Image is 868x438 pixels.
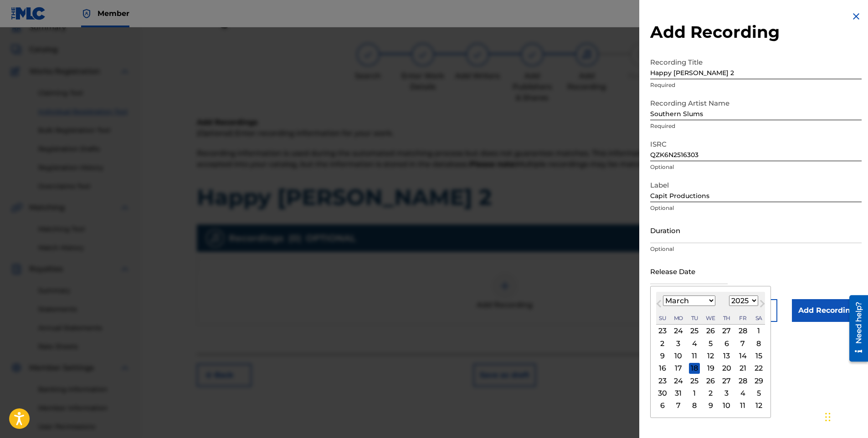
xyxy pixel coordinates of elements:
[656,325,765,412] div: Month March, 2025
[721,388,732,399] div: Choose Thursday, April 3rd, 2025
[650,163,862,171] p: Optional
[825,403,831,431] div: Drag
[721,375,732,386] div: Choose Thursday, March 27th, 2025
[842,291,868,365] iframe: Resource Center
[753,351,764,362] div: Choose Saturday, March 15th, 2025
[689,326,700,336] div: Choose Tuesday, February 25th, 2025
[11,7,46,20] img: MLC Logo
[755,298,770,313] button: Next Month
[673,363,684,374] div: Choose Monday, March 17th, 2025
[705,388,716,399] div: Choose Wednesday, April 2nd, 2025
[721,351,732,362] div: Choose Thursday, March 13th, 2025
[737,351,748,362] div: Choose Friday, March 14th, 2025
[705,338,716,349] div: Choose Wednesday, March 5th, 2025
[657,351,668,362] div: Choose Sunday, March 9th, 2025
[657,400,668,411] div: Choose Sunday, April 6th, 2025
[650,22,862,42] h2: Add Recording
[673,388,684,399] div: Choose Monday, March 31st, 2025
[705,375,716,386] div: Choose Wednesday, March 26th, 2025
[657,388,668,399] div: Choose Sunday, March 30th, 2025
[650,122,862,130] p: Required
[689,375,700,386] div: Choose Tuesday, March 25th, 2025
[657,313,668,324] div: Sunday
[705,400,716,411] div: Choose Wednesday, April 9th, 2025
[650,286,771,418] div: Choose Date
[753,388,764,399] div: Choose Saturday, April 5th, 2025
[673,400,684,411] div: Choose Monday, April 7th, 2025
[689,400,700,411] div: Choose Tuesday, April 8th, 2025
[705,363,716,374] div: Choose Wednesday, March 19th, 2025
[737,338,748,349] div: Choose Friday, March 7th, 2025
[721,363,732,374] div: Choose Thursday, March 20th, 2025
[657,326,668,336] div: Choose Sunday, February 23rd, 2025
[721,326,732,336] div: Choose Thursday, February 27th, 2025
[652,298,666,313] button: Previous Month
[689,338,700,349] div: Choose Tuesday, March 4th, 2025
[753,313,764,324] div: Saturday
[737,363,748,374] div: Choose Friday, March 21st, 2025
[737,326,748,336] div: Choose Friday, February 28th, 2025
[650,204,862,212] p: Optional
[721,338,732,349] div: Choose Thursday, March 6th, 2025
[705,326,716,336] div: Choose Wednesday, February 26th, 2025
[657,363,668,374] div: Choose Sunday, March 16th, 2025
[98,8,129,19] span: Member
[705,351,716,362] div: Choose Wednesday, March 12th, 2025
[753,338,764,349] div: Choose Saturday, March 8th, 2025
[737,313,748,324] div: Friday
[673,351,684,362] div: Choose Monday, March 10th, 2025
[753,363,764,374] div: Choose Saturday, March 22nd, 2025
[753,375,764,386] div: Choose Saturday, March 29th, 2025
[689,363,700,374] div: Choose Tuesday, March 18th, 2025
[689,388,700,399] div: Choose Tuesday, April 1st, 2025
[737,375,748,386] div: Choose Friday, March 28th, 2025
[650,81,862,89] p: Required
[673,313,684,324] div: Monday
[657,338,668,349] div: Choose Sunday, March 2nd, 2025
[721,313,732,324] div: Thursday
[673,326,684,336] div: Choose Monday, February 24th, 2025
[689,313,700,324] div: Tuesday
[657,375,668,386] div: Choose Sunday, March 23rd, 2025
[673,375,684,386] div: Choose Monday, March 24th, 2025
[650,245,862,253] p: Optional
[822,394,868,438] iframe: Chat Widget
[737,388,748,399] div: Choose Friday, April 4th, 2025
[721,400,732,411] div: Choose Thursday, April 10th, 2025
[81,8,92,19] img: Top Rightsholder
[673,338,684,349] div: Choose Monday, March 3rd, 2025
[753,326,764,336] div: Choose Saturday, March 1st, 2025
[689,351,700,362] div: Choose Tuesday, March 11th, 2025
[705,313,716,324] div: Wednesday
[737,400,748,411] div: Choose Friday, April 11th, 2025
[753,400,764,411] div: Choose Saturday, April 12th, 2025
